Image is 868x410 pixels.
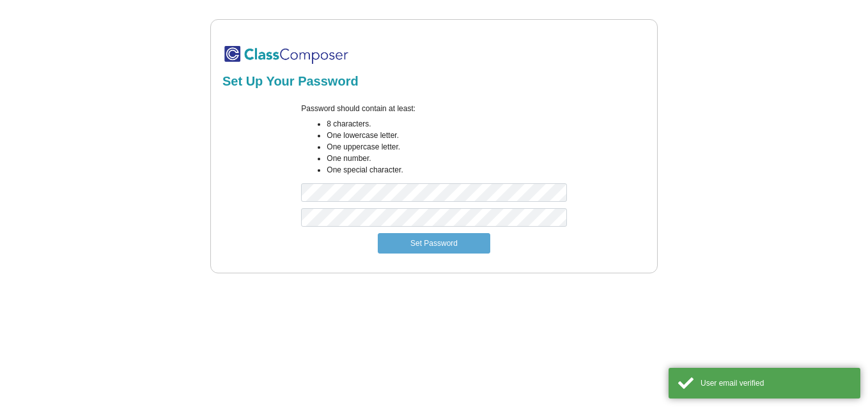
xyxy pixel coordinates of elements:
[327,130,566,141] li: One lowercase letter.
[378,233,490,254] button: Set Password
[222,73,646,89] h2: Set Up Your Password
[327,153,566,164] li: One number.
[701,377,851,389] div: User email verified
[327,141,566,153] li: One uppercase letter.
[327,118,566,130] li: 8 characters.
[327,164,566,176] li: One special character.
[301,103,415,114] label: Password should contain at least:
